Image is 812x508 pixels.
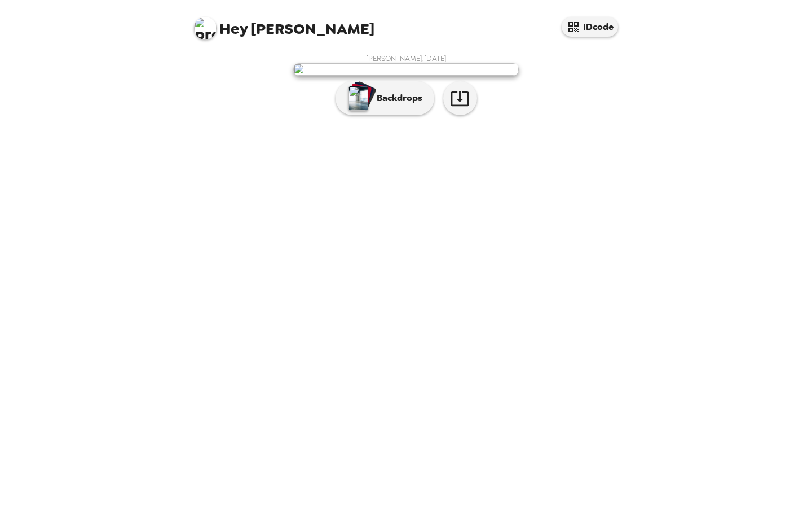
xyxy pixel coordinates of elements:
[562,17,618,37] button: IDcode
[371,91,422,105] p: Backdrops
[194,11,374,37] span: [PERSON_NAME]
[336,81,434,115] button: Backdrops
[293,63,519,76] img: user
[366,54,447,63] span: [PERSON_NAME] , [DATE]
[194,17,217,40] img: profile pic
[219,19,248,39] span: Hey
